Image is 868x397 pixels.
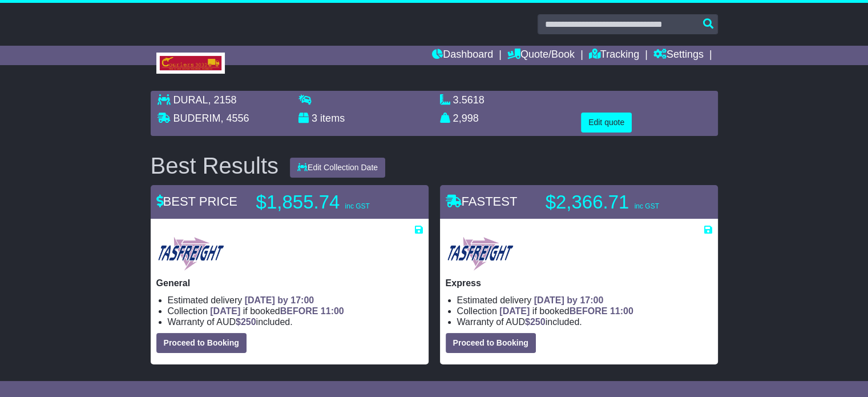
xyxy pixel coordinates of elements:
[245,295,314,305] span: [DATE] by 17:00
[168,295,423,306] li: Estimated delivery
[446,278,712,288] p: Express
[156,333,247,353] button: Proceed to Booking
[499,306,633,316] span: if booked
[446,235,515,272] img: Tasfreight: Express
[589,46,639,65] a: Tracking
[221,113,249,124] span: , 4556
[345,202,369,210] span: inc GST
[457,306,712,316] li: Collection
[168,306,423,316] li: Collection
[570,306,608,316] span: BEFORE
[156,278,423,288] p: General
[453,113,479,124] span: 2,998
[653,46,704,65] a: Settings
[453,94,485,106] span: 3.5618
[210,306,240,316] span: [DATE]
[168,316,423,327] li: Warranty of AUD included.
[507,46,575,65] a: Quote/Book
[210,306,344,316] span: if booked
[256,191,399,214] p: $1,855.74
[499,306,530,316] span: [DATE]
[236,317,256,327] span: $
[173,113,221,124] span: BUDERIM
[457,295,712,306] li: Estimated delivery
[208,94,237,106] span: , 2158
[534,295,604,305] span: [DATE] by 17:00
[530,317,546,327] span: 250
[446,194,518,208] span: FASTEST
[432,46,493,65] a: Dashboard
[312,113,317,124] span: 3
[156,235,225,272] img: Tasfreight: General
[546,191,688,214] p: $2,366.71
[156,194,237,208] span: BEST PRICE
[610,306,633,316] span: 11:00
[446,333,536,353] button: Proceed to Booking
[280,306,318,316] span: BEFORE
[173,94,208,106] span: DURAL
[525,317,546,327] span: $
[145,153,285,178] div: Best Results
[321,306,344,316] span: 11:00
[581,113,632,133] button: Edit quote
[634,202,659,210] span: inc GST
[457,316,712,327] li: Warranty of AUD included.
[290,158,385,178] button: Edit Collection Date
[320,113,345,124] span: items
[241,317,256,327] span: 250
